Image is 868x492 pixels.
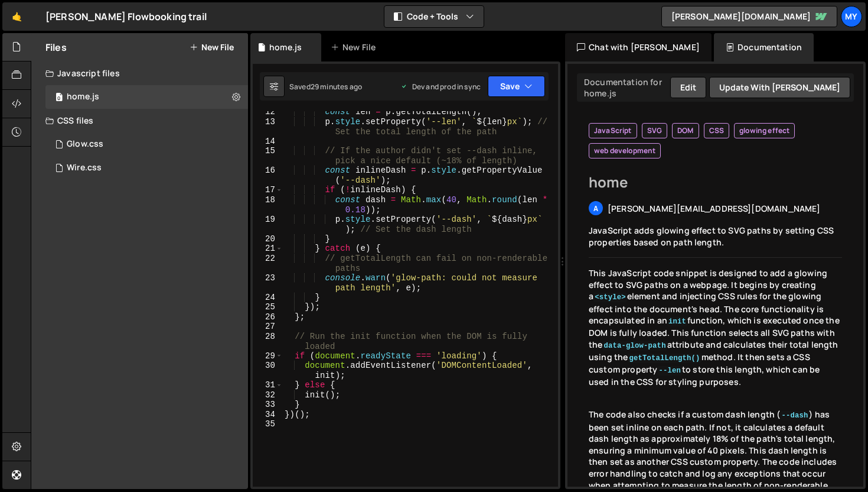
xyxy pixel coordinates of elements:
button: Save [488,76,545,97]
button: New File [190,43,234,52]
div: 19 [253,215,283,234]
button: Update with [PERSON_NAME] [709,77,850,98]
code: data-glow-path [602,341,667,351]
a: 🤙 [2,2,31,31]
div: 20 [253,234,283,244]
div: 31 [253,380,283,390]
button: Edit [670,77,706,98]
div: CSS files [31,109,248,132]
span: SVG [647,126,662,135]
div: home.js [67,92,99,102]
div: 22 [253,254,283,273]
div: 30 [253,361,283,380]
code: --dash [780,411,809,420]
div: 34 [253,410,283,420]
span: JavaScript adds glowing effect to SVG paths by setting CSS properties based on path length. [589,225,834,248]
div: 23 [253,273,283,293]
code: --len [657,366,682,376]
div: 16510/45000.js [45,85,248,109]
div: Chat with [PERSON_NAME] [565,33,712,61]
div: Documentation for home.js [580,76,670,99]
div: 33 [253,400,283,410]
div: 16 [253,166,283,185]
div: 18 [253,195,283,215]
div: 32 [253,390,283,400]
a: [PERSON_NAME][DOMAIN_NAME] [661,6,837,27]
span: web development [594,146,655,156]
h2: Files [45,41,67,54]
div: Saved [289,82,362,92]
div: 16510/44797.css [45,132,248,156]
div: 16510/44796.css [45,156,248,180]
div: 29 [253,351,283,361]
div: 14 [253,137,283,147]
div: Javascript files [31,61,248,85]
span: DOM [677,126,693,135]
div: 28 [253,332,283,351]
div: 24 [253,293,283,303]
div: 26 [253,312,283,322]
a: My [841,6,862,27]
div: 12 [253,107,283,117]
div: 29 minutes ago [311,82,362,92]
span: CSS [709,126,724,135]
div: Glow.css [67,139,103,150]
div: 15 [253,146,283,166]
span: glowing effect [739,126,789,135]
code: <style> [593,293,627,302]
span: JavaScript [594,126,632,135]
div: Dev and prod in sync [400,82,481,92]
p: This JavaScript code snippet is designed to add a glowing effect to SVG paths on a webpage. It be... [589,267,842,388]
div: 27 [253,322,283,332]
div: 13 [253,117,283,137]
div: Wire.css [67,163,102,173]
code: init [667,317,687,326]
code: getTotalLength() [628,354,701,363]
span: a [593,203,598,213]
span: [PERSON_NAME][EMAIL_ADDRESS][DOMAIN_NAME] [608,203,821,214]
div: New File [331,41,380,53]
div: 35 [253,419,283,429]
span: 0 [56,93,63,103]
div: Documentation [714,33,814,61]
div: home.js [269,41,302,53]
div: 25 [253,302,283,312]
div: 17 [253,185,283,195]
div: [PERSON_NAME] Flowbooking trail [45,9,207,24]
div: 21 [253,244,283,254]
h2: home [589,173,842,192]
button: Code + Tools [384,6,484,27]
